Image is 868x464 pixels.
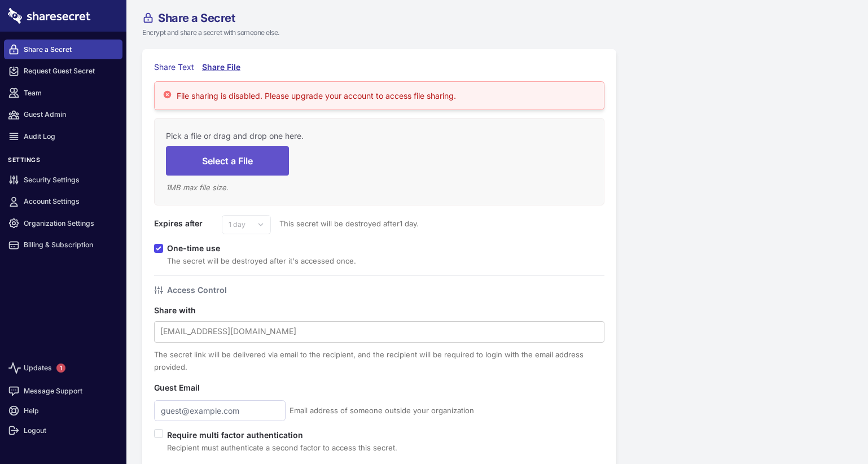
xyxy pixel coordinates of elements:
[4,83,122,103] a: Team
[154,400,286,421] input: guest@example.com
[4,170,122,190] a: Security Settings
[166,183,229,192] em: 1 MB max file size.
[812,408,854,450] iframe: Drift Widget Chat Controller
[271,217,419,230] span: This secret will be destroyed after 1 day .
[4,213,122,233] a: Organization Settings
[167,429,397,441] label: Require multi factor authentication
[4,126,122,146] a: Audit Log
[154,350,584,371] span: The secret link will be delivered via email to the recipient, and the recipient will be required ...
[202,61,242,73] div: Share File
[4,381,122,401] a: Message Support
[4,62,122,81] a: Request Guest Secret
[142,28,680,38] p: Encrypt and share a secret with someone else.
[4,421,122,440] a: Logout
[4,105,122,125] a: Guest Admin
[4,401,122,421] a: Help
[56,364,65,373] span: 1
[154,304,222,317] label: Share with
[166,130,593,142] div: Pick a file or drag and drop one here.
[167,284,227,296] h4: Access Control
[167,255,356,267] div: The secret will be destroyed after it's accessed once.
[167,443,397,452] span: Recipient must authenticate a second factor to access this secret.
[4,192,122,212] a: Account Settings
[154,217,222,230] label: Expires after
[166,146,289,175] button: Select a File
[4,40,122,59] a: Share a Secret
[4,355,122,381] a: Updates1
[177,90,456,102] div: File sharing is disabled. Please upgrade your account to access file sharing.
[4,235,122,255] a: Billing & Subscription
[158,12,235,24] span: Share a Secret
[290,404,474,417] span: Email address of someone outside your organization
[4,156,122,168] h3: Settings
[154,382,222,394] label: Guest Email
[154,61,194,73] div: Share Text
[167,243,229,253] label: One-time use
